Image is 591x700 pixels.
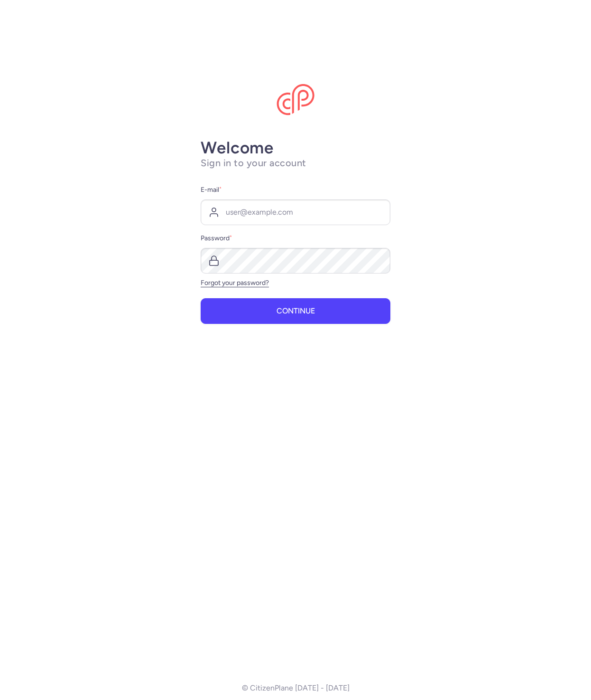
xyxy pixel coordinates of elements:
label: E-mail [201,184,390,196]
strong: Welcome [201,138,274,158]
span: Continue [277,307,315,315]
a: Forgot your password? [201,279,269,287]
input: user@example.com [201,199,390,225]
label: Password [201,233,390,244]
img: CitizenPlane logo [277,84,314,115]
button: Continue [201,298,390,324]
h1: Sign in to your account [201,157,390,169]
p: © CitizenPlane [DATE] - [DATE] [242,684,350,692]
